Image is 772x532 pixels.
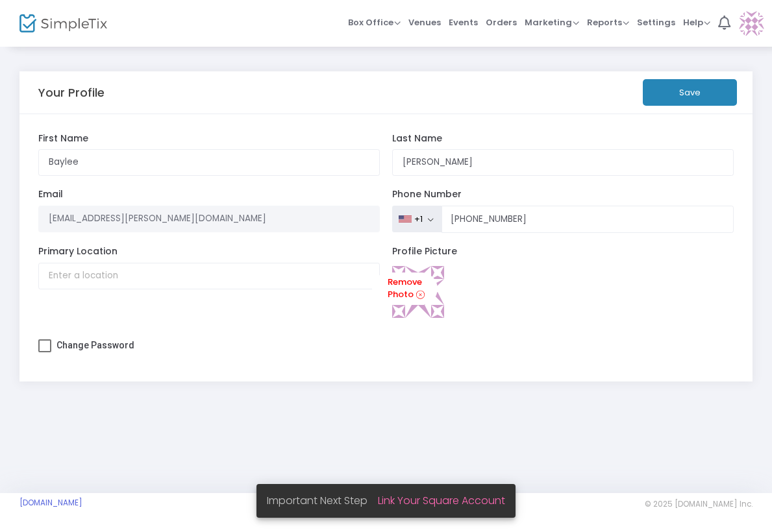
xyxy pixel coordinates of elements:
[378,493,505,508] a: Link Your Square Account
[645,499,753,509] span: © 2025 [DOMAIN_NAME] Inc.
[56,340,134,350] span: Change Password
[392,245,457,258] span: Profile Picture
[348,16,401,29] span: Box Office
[392,189,734,200] label: Phone Number
[587,16,629,29] span: Reports
[486,6,517,39] span: Orders
[637,6,675,39] span: Settings
[449,6,478,39] span: Events
[392,266,444,318] img: 4db931cdea01d7c6576b0ecf7e4b65e9
[683,16,710,29] span: Help
[38,86,105,100] h5: Your Profile
[392,133,734,145] label: Last Name
[38,263,380,289] input: Enter a location
[392,149,734,176] input: Last Name
[38,149,380,176] input: First Name
[643,79,737,106] button: Save
[267,493,378,508] span: Important Next Step
[392,206,442,233] button: +1
[38,133,380,145] label: First Name
[372,272,438,306] a: Remove Photo
[414,214,423,224] div: +1
[525,16,579,29] span: Marketing
[38,246,380,258] label: Primary Location
[19,498,82,508] a: [DOMAIN_NAME]
[442,206,734,233] input: Phone Number
[38,189,380,200] label: Email
[408,6,441,39] span: Venues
